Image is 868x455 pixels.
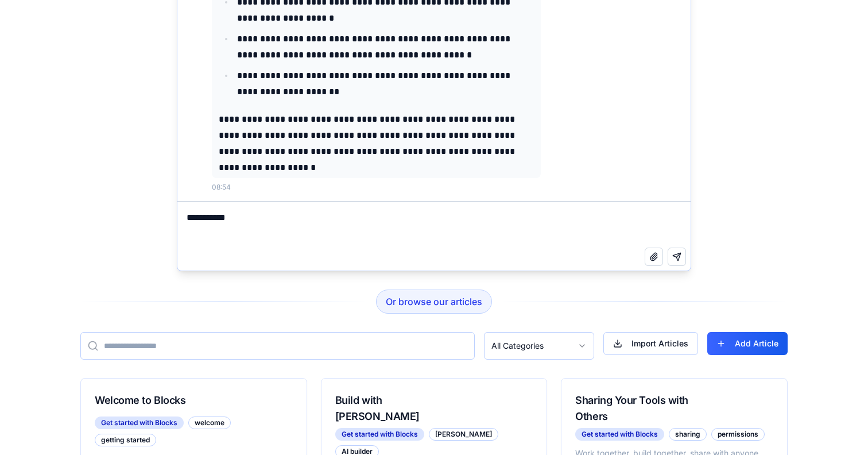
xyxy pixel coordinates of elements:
div: getting started [95,434,156,446]
div: Get started with Blocks [95,417,184,429]
button: Import Articles [603,332,698,355]
a: Welcome to Blocks [95,392,219,408]
a: Sharing Your Tools with Others [575,392,699,425]
span: Or browse our articles [386,296,482,307]
span: 08:54 [212,183,231,192]
a: Build with [PERSON_NAME] [335,392,459,425]
div: [PERSON_NAME] [429,428,498,441]
div: welcome [188,417,231,429]
button: Add Article [707,332,788,355]
div: permissions [711,428,765,441]
div: sharing [669,428,707,441]
div: Get started with Blocks [335,428,424,441]
div: Get started with Blocks [575,428,664,441]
